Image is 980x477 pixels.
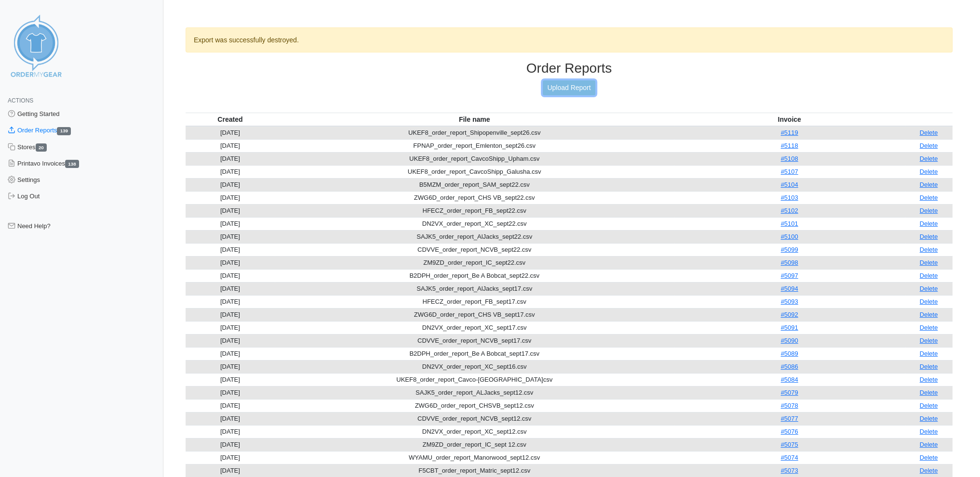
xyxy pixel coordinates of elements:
[275,321,674,334] td: DN2VX_order_report_XC_sept17.csv
[920,402,938,409] a: Delete
[275,256,674,269] td: ZM9ZD_order_report_IC_sept22.csv
[275,399,674,412] td: ZWG6D_order_report_CHSVB_sept12.csv
[186,321,275,334] td: [DATE]
[920,363,938,370] a: Delete
[186,204,275,217] td: [DATE]
[186,438,275,451] td: [DATE]
[186,373,275,386] td: [DATE]
[186,386,275,399] td: [DATE]
[920,194,938,201] a: Delete
[920,155,938,162] a: Delete
[920,337,938,344] a: Delete
[543,80,595,95] a: Upload Report
[780,467,798,474] a: #5073
[186,412,275,425] td: [DATE]
[275,113,674,126] th: File name
[920,285,938,292] a: Delete
[275,360,674,373] td: DN2VX_order_report_XC_sept16.csv
[780,181,798,188] a: #5104
[920,233,938,240] a: Delete
[780,324,798,331] a: #5091
[275,412,674,425] td: CDVVE_order_report_NCVB_sept12.csv
[920,311,938,318] a: Delete
[920,441,938,448] a: Delete
[780,363,798,370] a: #5086
[920,207,938,214] a: Delete
[920,298,938,305] a: Delete
[780,259,798,266] a: #5098
[275,425,674,438] td: DN2VX_order_report_XC_sept12.csv
[674,113,905,126] th: Invoice
[780,428,798,435] a: #5076
[275,126,674,140] td: UKEF8_order_report_Shipopenville_sept26.csv
[780,298,798,305] a: #5093
[920,220,938,227] a: Delete
[920,324,938,331] a: Delete
[920,246,938,253] a: Delete
[920,129,938,136] a: Delete
[275,269,674,282] td: B2DPH_order_report_Be A Bobcat_sept22.csv
[186,178,275,191] td: [DATE]
[186,230,275,243] td: [DATE]
[57,127,71,135] span: 139
[920,454,938,461] a: Delete
[186,191,275,204] td: [DATE]
[275,438,674,451] td: ZM9ZD_order_report_IC_sept 12.csv
[275,334,674,347] td: CDVVE_order_report_NCVB_sept17.csv
[186,464,275,477] td: [DATE]
[275,464,674,477] td: F5CBT_order_report_Matric_sept12.csv
[186,113,275,126] th: Created
[780,441,798,448] a: #5075
[920,389,938,396] a: Delete
[186,126,275,140] td: [DATE]
[780,311,798,318] a: #5092
[186,269,275,282] td: [DATE]
[780,233,798,240] a: #5100
[275,373,674,386] td: UKEF8_order_report_Cavco-[GEOGRAPHIC_DATA]csv
[65,160,79,168] span: 138
[275,139,674,152] td: FPNAP_order_report_Emlenton_sept26.csv
[275,295,674,308] td: HFECZ_order_report_FB_sept17.csv
[780,272,798,279] a: #5097
[780,246,798,253] a: #5099
[780,376,798,383] a: #5084
[780,337,798,344] a: #5090
[780,389,798,396] a: #5079
[920,350,938,357] a: Delete
[780,207,798,214] a: #5102
[275,204,674,217] td: HFECZ_order_report_FB_sept22.csv
[186,152,275,165] td: [DATE]
[275,230,674,243] td: SAJK5_order_report_AlJacks_sept22.csv
[920,415,938,422] a: Delete
[920,272,938,279] a: Delete
[780,155,798,162] a: #5108
[275,165,674,178] td: UKEF8_order_report_CavcoShipp_Galusha.csv
[186,451,275,464] td: [DATE]
[780,454,798,461] a: #5074
[920,467,938,474] a: Delete
[186,308,275,321] td: [DATE]
[275,152,674,165] td: UKEF8_order_report_CavcoShipp_Upham.csv
[36,143,47,152] span: 20
[186,256,275,269] td: [DATE]
[780,142,798,149] a: #5118
[186,139,275,152] td: [DATE]
[186,347,275,360] td: [DATE]
[275,347,674,360] td: B2DPH_order_report_Be A Bobcat_sept17.csv
[780,168,798,175] a: #5107
[920,376,938,383] a: Delete
[275,451,674,464] td: WYAMU_order_report_Manorwood_sept12.csv
[780,220,798,227] a: #5101
[275,243,674,256] td: CDVVE_order_report_NCVB_sept22.csv
[186,165,275,178] td: [DATE]
[920,259,938,266] a: Delete
[186,60,953,77] h3: Order Reports
[275,217,674,230] td: DN2VX_order_report_XC_sept22.csv
[920,142,938,149] a: Delete
[186,334,275,347] td: [DATE]
[780,129,798,136] a: #5119
[780,285,798,292] a: #5094
[186,425,275,438] td: [DATE]
[275,386,674,399] td: SAJK5_order_report_ALJacks_sept12.csv
[275,191,674,204] td: ZWG6D_order_report_CHS VB_sept22.csv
